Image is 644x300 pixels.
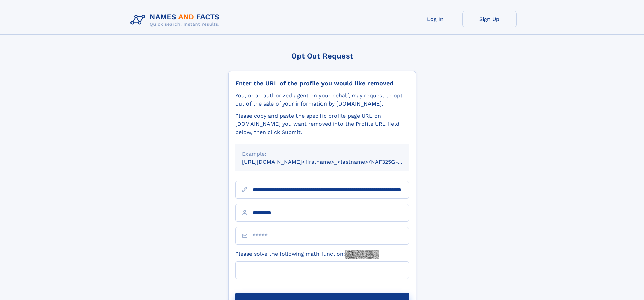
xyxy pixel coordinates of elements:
div: Enter the URL of the profile you would like removed [235,79,409,87]
div: Please copy and paste the specific profile page URL on [DOMAIN_NAME] you want removed into the Pr... [235,112,409,136]
div: Example: [242,150,402,158]
a: Log In [408,11,462,27]
a: Sign Up [462,11,517,27]
div: Opt Out Request [228,52,416,60]
div: You, or an authorized agent on your behalf, may request to opt-out of the sale of your informatio... [235,92,409,108]
img: Logo Names and Facts [128,11,225,29]
small: [URL][DOMAIN_NAME]<firstname>_<lastname>/NAF325G-xxxxxxxx [242,159,422,165]
label: Please solve the following math function: [235,250,379,259]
